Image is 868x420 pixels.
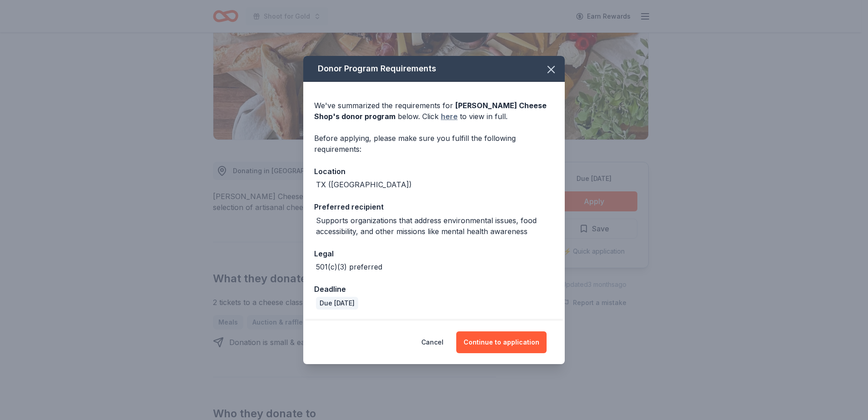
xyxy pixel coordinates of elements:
div: Donor Program Requirements [303,56,565,82]
button: Cancel [421,331,444,353]
div: Preferred recipient [314,201,554,213]
div: We've summarized the requirements for below. Click to view in full. [314,100,554,122]
div: Due [DATE] [316,297,358,310]
button: Continue to application [456,331,547,353]
div: Legal [314,248,554,260]
div: Deadline [314,283,554,295]
div: Before applying, please make sure you fulfill the following requirements: [314,133,554,155]
div: 501(c)(3) preferred [316,261,382,272]
a: here [441,111,458,122]
div: Location [314,165,554,177]
div: TX ([GEOGRAPHIC_DATA]) [316,179,412,190]
div: Supports organizations that address environmental issues, food accessibility, and other missions ... [316,215,554,237]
